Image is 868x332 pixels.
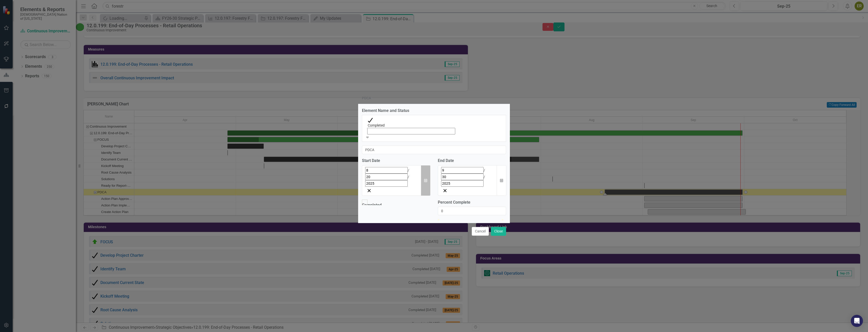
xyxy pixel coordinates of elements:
div: Start Date [362,158,380,164]
label: Element Name and Status [362,108,409,114]
button: Close [491,227,506,236]
img: Completed [368,118,373,123]
input: Name [362,146,506,154]
span: / [408,168,409,172]
button: Cancel [472,227,489,236]
span: / [408,175,409,179]
div: Completed [368,123,500,128]
div: PDCA [362,96,371,100]
div: Open Intercom Messenger [851,315,863,327]
span: / [484,168,485,172]
label: Percent Complete [438,200,470,205]
div: End Date [438,158,454,164]
span: / [484,175,485,179]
